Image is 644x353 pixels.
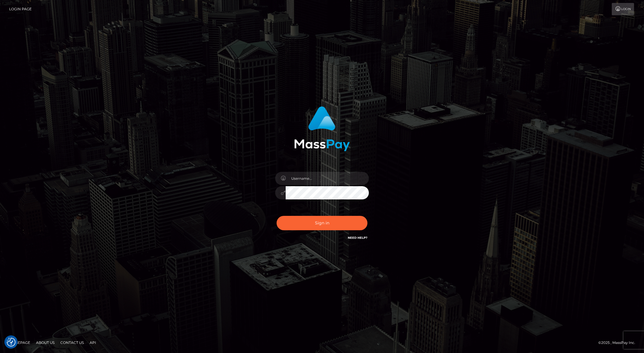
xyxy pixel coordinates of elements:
[87,338,98,347] a: API
[58,338,86,347] a: Contact Us
[34,338,57,347] a: About Us
[286,172,369,185] input: Username...
[348,236,367,240] a: Need Help?
[6,338,33,347] a: Homepage
[612,3,634,15] a: Login
[7,338,16,347] button: Consent Preferences
[598,339,640,346] div: © 2025 , MassPay Inc.
[277,216,367,230] button: Sign in
[9,3,32,15] a: Login Page
[7,338,16,347] img: Revisit consent button
[294,106,350,151] img: MassPay Login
